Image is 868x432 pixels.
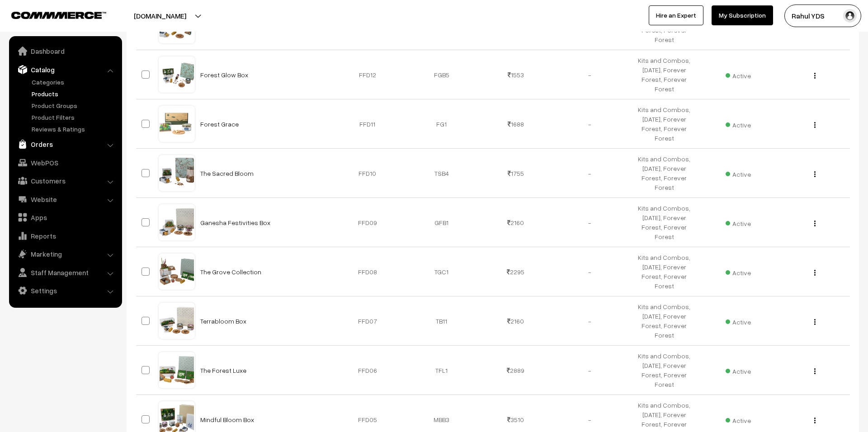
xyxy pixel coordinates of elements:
span: Active [726,413,751,425]
span: Active [726,69,751,80]
td: 1755 [479,149,553,198]
td: - [553,247,627,296]
td: TGC1 [405,247,479,296]
a: My Subscription [712,5,773,25]
a: Ganesha Festivities Box [200,219,270,226]
a: Catalog [11,61,119,78]
td: Kits and Combos, [DATE], Forever Forest, Forever Forest [627,296,701,346]
td: Kits and Combos, [DATE], Forever Forest, Forever Forest [627,149,701,198]
td: - [553,99,627,149]
td: 1688 [479,99,553,149]
a: Forest Grace [200,120,239,128]
td: FFD07 [330,296,405,346]
td: Kits and Combos, [DATE], Forever Forest, Forever Forest [627,346,701,395]
td: 2160 [479,198,553,247]
a: Apps [11,209,119,225]
td: FG1 [405,99,479,149]
a: Categories [29,77,119,87]
img: user [843,9,857,23]
td: FFD10 [330,149,405,198]
span: Active [726,266,751,277]
td: Kits and Combos, [DATE], Forever Forest, Forever Forest [627,99,701,149]
td: - [553,346,627,395]
img: Menu [814,319,816,325]
span: Active [726,364,751,376]
td: FFD11 [330,99,405,149]
td: GFB1 [405,198,479,247]
td: - [553,198,627,247]
a: Terrabloom Box [200,317,246,325]
a: WebPOS [11,155,119,171]
a: Website [11,191,119,207]
img: Menu [814,171,816,177]
a: Settings [11,282,119,299]
td: Kits and Combos, [DATE], Forever Forest, Forever Forest [627,247,701,296]
td: TFL1 [405,346,479,395]
a: The Forest Luxe [200,366,246,374]
td: 2295 [479,247,553,296]
td: FFD06 [330,346,405,395]
td: 2160 [479,296,553,346]
a: Forest Glow Box [200,71,248,79]
a: Customers [11,173,119,189]
td: - [553,149,627,198]
a: COMMMERCE [11,9,90,20]
img: Menu [814,418,816,423]
td: Kits and Combos, [DATE], Forever Forest, Forever Forest [627,198,701,247]
a: Reports [11,228,119,244]
img: Menu [814,73,816,79]
a: The Sacred Bloom [200,169,254,177]
img: Menu [814,270,816,276]
a: Hire an Expert [649,5,703,25]
td: 1553 [479,50,553,99]
button: Rahul YDS [784,5,861,27]
a: Mindful Bloom Box [200,416,254,423]
img: Menu [814,122,816,128]
img: COMMMERCE [11,12,106,19]
a: Staff Management [11,264,119,281]
span: Active [726,216,751,228]
td: 2889 [479,346,553,395]
a: Marketing [11,246,119,262]
td: TB11 [405,296,479,346]
td: FFD09 [330,198,405,247]
span: Active [726,167,751,179]
a: Product Groups [29,101,119,110]
td: FFD12 [330,50,405,99]
span: Active [726,315,751,327]
a: Reviews & Ratings [29,124,119,134]
a: Products [29,89,119,99]
img: Menu [814,221,816,226]
img: Menu [814,368,816,374]
button: [DOMAIN_NAME] [102,5,218,27]
td: Kits and Combos, [DATE], Forever Forest, Forever Forest [627,50,701,99]
td: - [553,296,627,346]
a: Product Filters [29,113,119,122]
td: TSB4 [405,149,479,198]
a: The Grove Collection [200,268,261,276]
td: - [553,50,627,99]
span: Active [726,118,751,130]
td: FGB5 [405,50,479,99]
td: FFD08 [330,247,405,296]
a: Orders [11,136,119,152]
a: Dashboard [11,43,119,59]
